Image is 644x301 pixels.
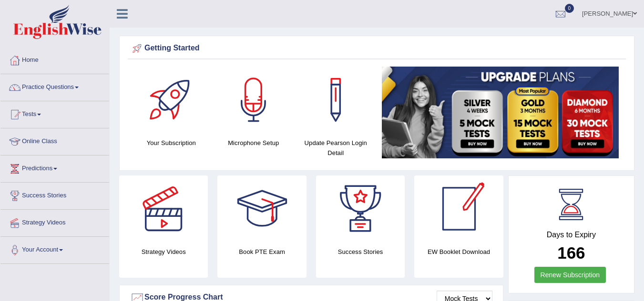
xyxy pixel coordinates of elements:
[414,247,503,257] h4: EW Booklet Download
[0,155,109,179] a: Predictions
[119,247,208,257] h4: Strategy Videos
[565,4,574,13] span: 0
[519,231,624,239] h4: Days to Expiry
[316,247,405,257] h4: Success Stories
[135,138,208,148] h4: Your Subscription
[0,47,109,71] a: Home
[0,237,109,261] a: Your Account
[382,67,619,158] img: small5.jpg
[0,74,109,98] a: Practice Questions
[0,183,109,206] a: Success Stories
[299,138,372,158] h4: Update Pearson Login Detail
[557,243,585,262] b: 166
[0,210,109,233] a: Strategy Videos
[0,101,109,125] a: Tests
[534,267,606,283] a: Renew Subscription
[217,138,290,148] h4: Microphone Setup
[217,247,306,257] h4: Book PTE Exam
[0,128,109,152] a: Online Class
[130,41,624,56] div: Getting Started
